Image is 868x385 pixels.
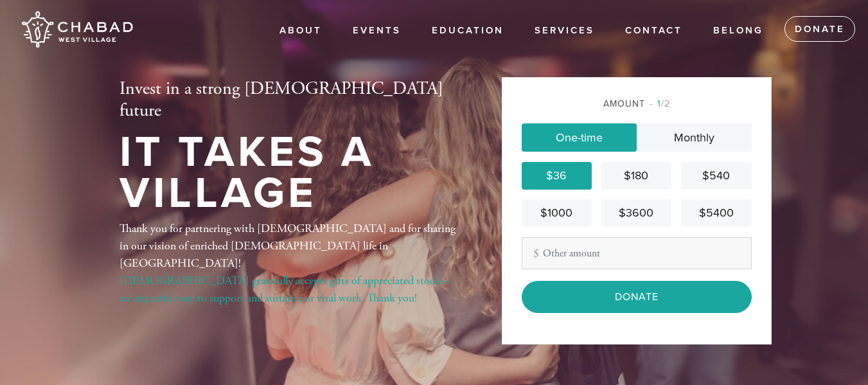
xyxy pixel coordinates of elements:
[704,19,773,43] a: Belong
[522,281,752,313] input: Donate
[527,167,587,184] div: $36
[120,78,460,121] h2: Invest in a strong [DEMOGRAPHIC_DATA] future
[522,162,592,190] a: $36
[650,98,670,109] span: /2
[120,273,452,305] a: [DEMOGRAPHIC_DATA] gratefully accepts gifts of appreciated stock—an impactful way to support and ...
[19,6,134,53] img: Chabad%20West%20Village.png
[616,19,692,43] a: Contact
[607,167,666,184] div: $180
[522,97,752,111] div: Amount
[522,237,752,269] input: Other amount
[607,204,666,222] div: $3600
[422,19,513,43] a: EDUCATION
[601,162,671,190] a: $180
[522,199,592,227] a: $1000
[601,199,671,227] a: $3600
[270,19,332,43] a: About
[681,199,751,227] a: $5400
[120,132,460,215] h1: It Takes a Village
[681,162,751,190] a: $540
[784,16,855,42] a: Donate
[686,167,746,184] div: $540
[637,123,752,152] a: Monthly
[522,123,637,152] a: One-time
[525,19,604,43] a: Services
[686,204,746,222] div: $5400
[657,98,661,109] span: 1
[120,220,460,307] div: Thank you for partnering with [DEMOGRAPHIC_DATA] and for sharing in our vision of enriched [DEMOG...
[343,19,411,43] a: Events
[527,204,587,222] div: $1000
